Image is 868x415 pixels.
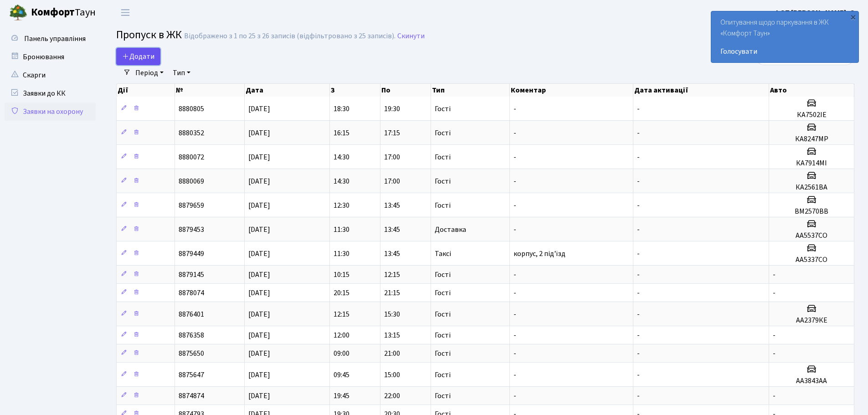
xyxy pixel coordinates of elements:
span: - [637,104,640,114]
span: [DATE] [248,270,270,280]
span: 17:00 [384,152,400,162]
span: [DATE] [248,370,270,380]
h5: AA3843AA [773,377,850,385]
span: 8880069 [179,176,204,186]
span: [DATE] [248,249,270,259]
span: - [514,225,516,235]
span: 13:45 [384,249,400,259]
span: - [514,391,516,401]
span: 8875650 [179,348,204,359]
span: 21:15 [384,288,400,298]
span: Пропуск в ЖК [116,27,182,43]
span: - [514,176,516,186]
span: 8879659 [179,200,204,210]
a: Скарги [5,66,96,84]
span: Таксі [435,250,451,257]
span: - [773,330,776,340]
span: 8879145 [179,270,204,280]
span: Гості [435,289,451,297]
span: 12:00 [334,330,349,340]
span: Гості [435,332,451,339]
span: - [637,348,640,359]
span: - [637,200,640,210]
span: - [637,330,640,340]
span: Гості [435,271,451,278]
div: Опитування щодо паркування в ЖК «Комфорт Таун» [711,11,858,62]
span: [DATE] [248,200,270,210]
span: 11:30 [334,225,349,235]
span: Гості [435,129,451,137]
h5: АА5537СО [773,231,850,240]
h5: ВМ2570ВВ [773,207,850,216]
span: - [773,288,776,298]
span: - [514,330,516,340]
a: Панель управління [5,30,96,48]
span: - [637,288,640,298]
button: Переключити навігацію [114,5,137,20]
span: 11:30 [334,249,349,259]
span: 13:45 [384,225,400,235]
span: 12:15 [334,309,349,319]
div: × [848,12,858,21]
span: - [637,128,640,138]
span: - [637,391,640,401]
span: - [514,348,516,359]
span: 8875647 [179,370,204,380]
th: Дата активації [633,84,769,97]
span: [DATE] [248,176,270,186]
span: Додати [122,51,154,61]
span: - [773,348,776,359]
span: - [637,249,640,259]
span: 15:30 [384,309,400,319]
span: 17:00 [384,176,400,186]
span: 14:30 [334,176,349,186]
span: 8876358 [179,330,204,340]
span: Гості [435,371,451,379]
h5: КА8247МР [773,135,850,143]
span: - [514,288,516,298]
span: - [637,309,640,319]
span: Гості [435,392,451,400]
span: Таун [31,5,96,20]
b: ФОП [PERSON_NAME]. О. [774,8,857,18]
span: [DATE] [248,391,270,401]
span: 17:15 [384,128,400,138]
span: Гості [435,350,451,357]
span: 09:00 [334,348,349,359]
span: Гості [435,105,451,113]
h5: АА5337СО [773,256,850,264]
h5: АА2379КЕ [773,316,850,325]
span: [DATE] [248,152,270,162]
span: - [514,309,516,319]
img: logo.png [9,4,27,22]
span: - [637,176,640,186]
th: Тип [431,84,510,97]
span: [DATE] [248,309,270,319]
span: - [637,152,640,162]
a: Бронювання [5,48,96,66]
th: Коментар [510,84,634,97]
span: - [514,128,516,138]
span: 14:30 [334,152,349,162]
span: 8876401 [179,309,204,319]
span: 19:45 [334,391,349,401]
span: Доставка [435,226,466,233]
span: 09:45 [334,370,349,380]
h5: КА2561ВА [773,183,850,192]
h5: КА7914МІ [773,159,850,168]
span: - [637,270,640,280]
h5: КА7502ІЕ [773,111,850,119]
span: 12:15 [384,270,400,280]
span: 12:30 [334,200,349,210]
span: 22:00 [384,391,400,401]
span: [DATE] [248,104,270,114]
span: 8878074 [179,288,204,298]
span: - [773,391,776,401]
span: [DATE] [248,348,270,359]
span: 15:00 [384,370,400,380]
span: 8880352 [179,128,204,138]
span: 8879449 [179,249,204,259]
th: З [330,84,380,97]
span: 8879453 [179,225,204,235]
span: [DATE] [248,128,270,138]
